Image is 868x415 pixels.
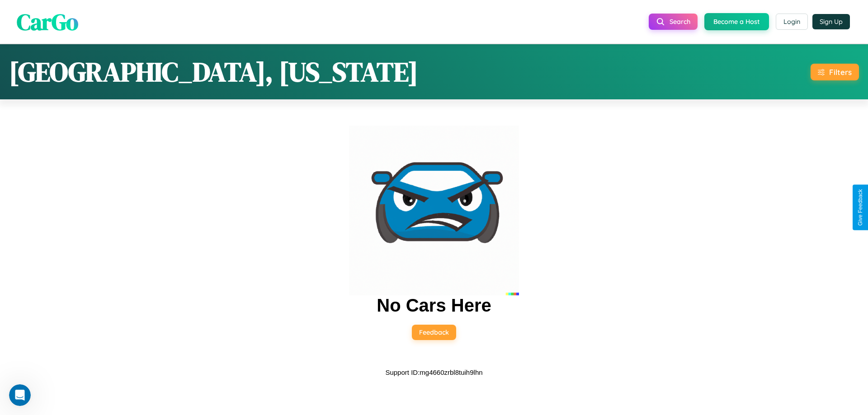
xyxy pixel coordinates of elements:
h2: No Cars Here [377,295,491,316]
button: Become a Host [704,13,769,30]
div: Filters [829,67,852,77]
img: car [349,126,519,295]
button: Filters [811,64,859,80]
div: Give Feedback [857,189,863,226]
span: Search [670,18,690,26]
button: Feedback [412,325,456,340]
p: Support ID: mg4660zrbl8tuih9lhn [385,366,482,378]
h1: [GEOGRAPHIC_DATA], [US_STATE] [9,53,418,90]
button: Sign Up [812,14,850,29]
button: Search [649,14,698,30]
iframe: Intercom live chat [9,384,31,406]
button: Login [776,14,808,30]
span: CarGo [17,6,78,37]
